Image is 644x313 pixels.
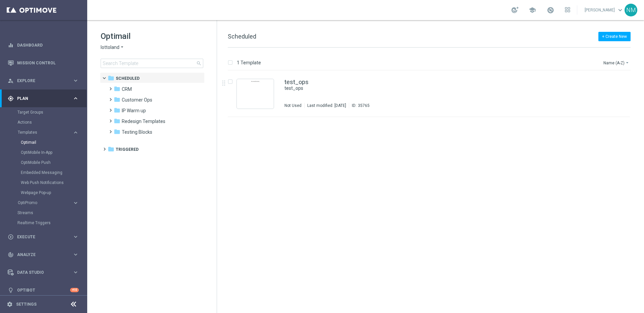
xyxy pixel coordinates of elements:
i: person_search [8,78,14,84]
button: gps_fixed Plan keyboard_arrow_right [7,96,79,101]
div: Execute [8,234,72,240]
i: folder [114,107,120,114]
div: Explore [8,78,72,84]
div: OptiPromo [18,201,72,205]
div: Templates [17,127,87,198]
div: Optibot [8,281,79,299]
div: Realtime Triggers [17,218,87,228]
span: keyboard_arrow_down [616,6,624,14]
i: play_circle_outline [8,234,14,240]
i: settings [7,301,13,307]
div: Streams [17,208,87,218]
a: Streams [17,210,70,215]
span: CRM [122,86,132,92]
div: ID: [349,103,370,108]
span: search [196,61,202,66]
span: school [529,6,536,14]
i: keyboard_arrow_right [72,234,79,240]
div: Optimail [21,137,87,147]
div: Data Studio [8,269,72,275]
span: Triggered [116,146,139,152]
div: Mission Control [8,54,79,72]
button: track_changes Analyze keyboard_arrow_right [7,252,79,257]
a: Actions [17,120,70,125]
i: keyboard_arrow_right [72,200,79,206]
i: track_changes [8,252,14,258]
span: Scheduled [228,33,256,40]
i: keyboard_arrow_right [72,95,79,102]
div: Mission Control [7,60,79,66]
div: Actions [17,117,87,127]
i: folder [108,75,114,81]
i: folder [114,96,120,103]
div: Last modified: [DATE] [305,103,349,108]
span: Data Studio [17,270,72,274]
a: [PERSON_NAME]keyboard_arrow_down [584,5,625,15]
button: Templates keyboard_arrow_right [17,130,79,135]
a: Realtime Triggers [17,220,70,226]
i: keyboard_arrow_right [72,251,79,258]
button: lottoland arrow_drop_down [101,44,125,51]
a: Optimail [21,140,70,145]
div: Press SPACE to select this row. [221,71,643,117]
button: lightbulb Optibot +10 [7,288,79,293]
i: folder [114,85,120,92]
button: play_circle_outline Execute keyboard_arrow_right [7,234,79,240]
div: Dashboard [8,36,79,54]
span: Plan [17,97,72,101]
span: IP Warm up [122,108,146,114]
button: Data Studio keyboard_arrow_right [7,270,79,275]
div: Target Groups [17,107,87,117]
span: Redesign Templates [122,118,165,124]
span: lottoland [101,44,119,51]
div: OptiPromo keyboard_arrow_right [17,200,79,205]
div: 35765 [358,103,370,108]
i: folder [108,146,114,152]
span: Explore [17,79,72,83]
i: keyboard_arrow_right [72,269,79,275]
i: gps_fixed [8,96,14,102]
span: Customer Ops [122,97,152,103]
a: Web Push Notifications [21,180,70,185]
button: person_search Explore keyboard_arrow_right [7,78,79,83]
span: Testing Blocks [122,129,152,135]
a: test_ops [284,85,586,91]
div: NM [625,4,637,16]
div: Analyze [8,252,72,258]
i: lightbulb [8,287,14,293]
h1: Optimail [101,31,203,42]
button: + Create New [598,32,631,41]
a: Target Groups [17,110,70,115]
span: OptiPromo [18,201,66,205]
div: test_ops [284,85,602,91]
div: OptiMobile In-App [21,147,87,158]
i: arrow_drop_down [625,60,630,65]
p: 1 Template [237,60,261,66]
div: OptiPromo [17,198,87,208]
div: +10 [70,288,79,292]
div: Web Push Notifications [21,178,87,188]
div: Embedded Messaging [21,168,87,178]
a: Webpage Pop-up [21,190,70,195]
a: Embedded Messaging [21,170,70,175]
span: Templates [18,130,66,134]
div: Not Used [284,103,302,108]
div: OptiMobile Push [21,158,87,168]
i: keyboard_arrow_right [72,77,79,84]
div: Templates [18,130,72,134]
a: OptiMobile In-App [21,150,70,155]
span: Execute [17,235,72,239]
a: Dashboard [17,36,79,54]
i: folder [114,118,120,124]
a: Mission Control [17,54,79,72]
i: arrow_drop_down [119,44,125,51]
span: Scheduled [116,75,140,81]
button: equalizer Dashboard [7,43,79,48]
